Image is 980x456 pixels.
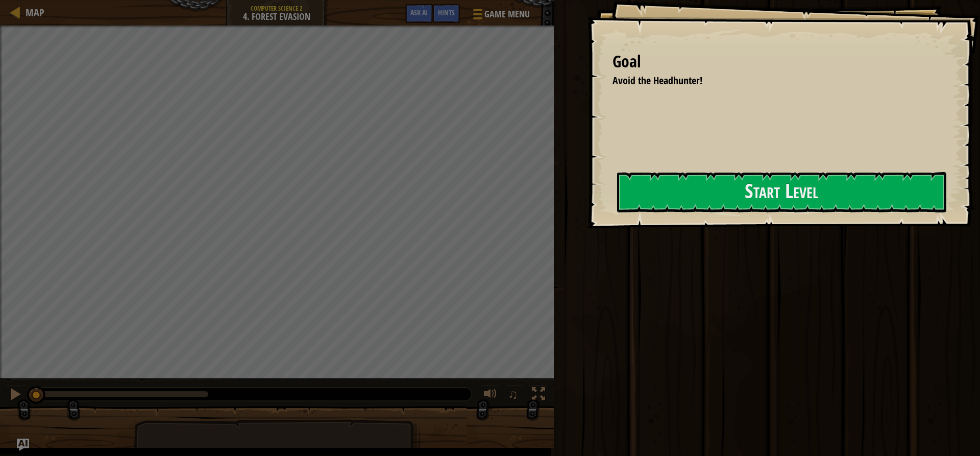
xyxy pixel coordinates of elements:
[484,8,530,21] span: Game Menu
[405,4,433,23] button: Ask AI
[465,4,536,28] button: Game Menu
[438,8,455,17] span: Hints
[528,385,549,406] button: Toggle fullscreen
[5,385,26,406] button: Ctrl + P: Pause
[26,6,44,19] span: Map
[506,385,523,406] button: ♫
[508,387,518,402] span: ♫
[612,50,944,74] div: Goal
[600,74,942,88] li: Avoid the Headhunter!
[612,74,702,87] span: Avoid the Headhunter!
[410,8,428,17] span: Ask AI
[480,385,501,406] button: Adjust volume
[17,439,29,451] button: Ask AI
[617,172,946,212] button: Start Level
[20,6,44,19] a: Map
